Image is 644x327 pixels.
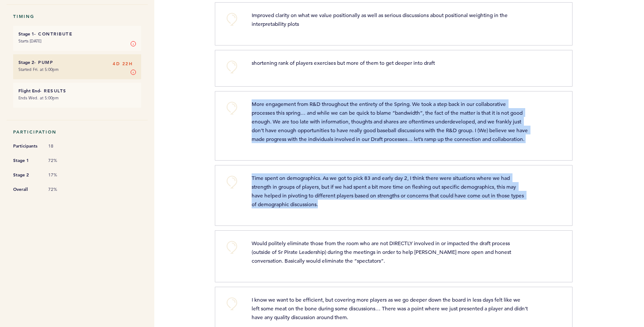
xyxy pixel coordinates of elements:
span: 4D 22H [113,60,132,68]
time: Ends Wed. at 5:00pm [18,95,59,101]
h6: - Contribute [18,31,136,37]
span: 72% [48,186,75,193]
time: Starts [DATE] [18,38,41,44]
span: Would politely eliminate those from the room who are not DIRECTLY involved in or impacted the dra... [252,239,512,264]
span: 17% [48,172,75,178]
span: 72% [48,158,75,164]
h6: - Results [18,88,136,94]
span: 18 [48,143,75,149]
span: Stage 1 [13,156,39,165]
span: Time spent on demographics. As we got to pick 83 and early day 2, I think there were situations w... [252,174,525,207]
span: Stage 2 [13,171,39,179]
span: shortening rank of players exercises but more of them to get deeper into draft [252,59,435,66]
small: Stage 1 [18,31,34,37]
small: Stage 2 [18,60,34,65]
h5: Timing [13,14,141,19]
span: Improved clarity on what we value positionally as well as serious discussions about positional we... [252,11,509,27]
span: More engagement from R&D throughout the entirety of the Spring. We took a step back in our collab... [252,100,529,142]
span: I know we want to be efficient, but covering more players as we go deeper down the board in less ... [252,296,529,320]
span: Overall [13,185,39,194]
time: Started Fri. at 5:00pm [18,67,59,72]
small: Flight End [18,88,40,94]
span: Participants [13,142,39,151]
h5: Participation [13,129,141,135]
h6: - Pump [18,60,136,65]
